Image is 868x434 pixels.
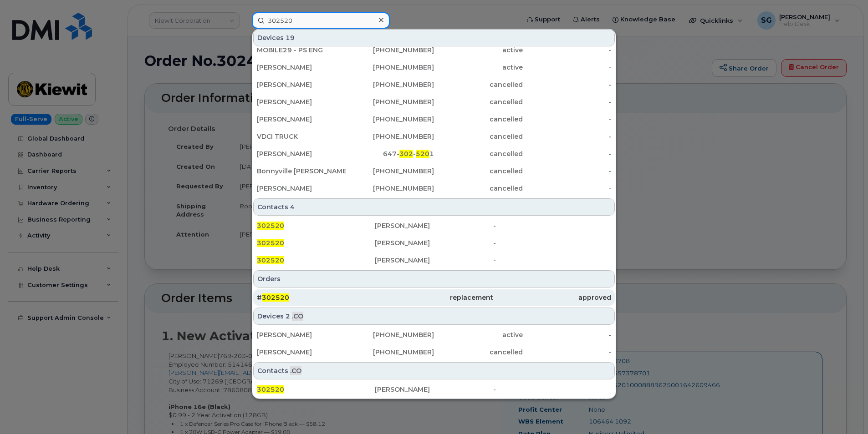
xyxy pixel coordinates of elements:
div: Devices [253,29,615,46]
div: active [434,330,523,339]
span: .CO [292,312,303,321]
div: - [523,132,612,141]
span: 302 [399,150,413,158]
a: [PERSON_NAME][PHONE_NUMBER]cancelled- [253,344,615,360]
div: [PERSON_NAME] [257,115,346,124]
div: - [523,184,612,193]
div: Orders [253,270,615,288]
div: [PERSON_NAME] [375,221,493,230]
div: replacement [375,293,493,302]
div: - [523,80,612,89]
div: - [523,63,612,72]
div: [PHONE_NUMBER] [346,167,434,176]
div: [PERSON_NAME] [257,348,346,357]
a: [PERSON_NAME][PHONE_NUMBER]cancelled- [253,76,615,93]
div: Bonnyville [PERSON_NAME] [257,167,346,176]
div: - [523,97,612,106]
div: VDCI TRUCK [257,132,346,141]
div: [PHONE_NUMBER] [346,63,434,72]
div: [PERSON_NAME] [257,149,346,158]
span: 302520 [257,385,284,394]
div: - [493,238,611,247]
a: #302520replacementapproved [253,289,615,306]
div: [PHONE_NUMBER] [346,184,434,193]
a: [PERSON_NAME][PHONE_NUMBER]cancelled- [253,111,615,127]
span: 302520 [257,222,284,230]
div: Contacts [253,362,615,379]
a: [PERSON_NAME][PHONE_NUMBER]cancelled- [253,94,615,110]
div: [PHONE_NUMBER] [346,45,434,55]
div: - [523,348,612,357]
div: [PERSON_NAME] [375,385,493,394]
a: Bonnyville [PERSON_NAME][PHONE_NUMBER]cancelled- [253,163,615,179]
span: .CO [290,366,301,375]
div: [PERSON_NAME] [257,97,346,106]
div: approved [493,293,611,302]
a: [PERSON_NAME][PHONE_NUMBER]active- [253,59,615,76]
div: # [257,293,375,302]
div: [PHONE_NUMBER] [346,115,434,124]
a: 302520[PERSON_NAME]- [253,252,615,268]
a: 302520[PERSON_NAME]- [253,381,615,398]
span: 2 [286,312,290,321]
div: cancelled [434,348,523,357]
div: [PERSON_NAME] [257,184,346,193]
div: [PHONE_NUMBER] [346,132,434,141]
a: VDCI TRUCK[PHONE_NUMBER]cancelled- [253,128,615,145]
a: [PERSON_NAME][PHONE_NUMBER]active- [253,327,615,343]
div: Contacts [253,198,615,216]
span: 302520 [257,239,284,247]
span: 4 [290,202,295,212]
a: 302520[PERSON_NAME]- [253,217,615,234]
div: Devices [253,308,615,325]
div: cancelled [434,80,523,89]
span: 302520 [262,293,289,302]
div: cancelled [434,97,523,106]
div: - [493,256,611,265]
div: cancelled [434,132,523,141]
div: - [493,385,611,394]
div: - [523,149,612,158]
div: - [523,115,612,124]
span: 302520 [257,256,284,264]
div: - [523,167,612,176]
div: [PHONE_NUMBER] [346,97,434,106]
div: - [493,221,611,230]
div: active [434,45,523,55]
a: [PERSON_NAME][PHONE_NUMBER]cancelled- [253,180,615,197]
div: - [523,45,612,55]
div: [PERSON_NAME] [375,256,493,265]
span: 520 [416,150,429,158]
div: [PERSON_NAME] [257,330,346,339]
div: MOBILE29 - PS ENG [257,45,346,55]
div: [PERSON_NAME] [257,80,346,89]
div: [PERSON_NAME] [257,63,346,72]
div: [PHONE_NUMBER] [346,80,434,89]
iframe: Messenger Launcher [828,394,861,427]
div: cancelled [434,115,523,124]
div: [PERSON_NAME] [375,238,493,247]
div: [PHONE_NUMBER] [346,330,434,339]
div: - [523,330,612,339]
div: active [434,63,523,72]
a: MOBILE29 - PS ENG[PHONE_NUMBER]active- [253,42,615,58]
a: 302520[PERSON_NAME]- [253,235,615,251]
div: 647- - 1 [346,149,434,158]
div: cancelled [434,184,523,193]
span: 19 [286,33,295,42]
div: cancelled [434,167,523,176]
a: [PERSON_NAME]647-302-5201cancelled- [253,146,615,162]
div: cancelled [434,149,523,158]
div: [PHONE_NUMBER] [346,348,434,357]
